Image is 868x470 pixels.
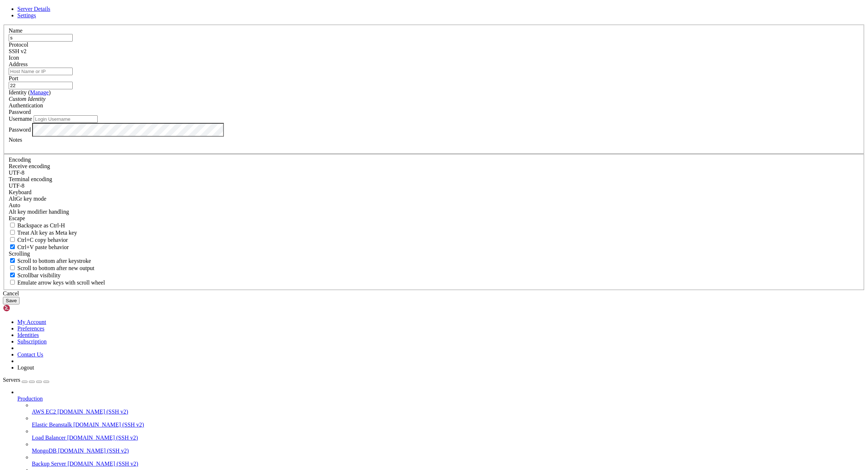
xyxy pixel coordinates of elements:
label: Protocol [9,42,28,48]
label: Scrolling [9,251,30,257]
input: Host Name or IP [9,68,73,75]
span: Escape [9,215,25,221]
div: UTF-8 [9,183,859,189]
span: MongoDB [32,448,56,454]
input: Backspace as Ctrl-H [10,223,15,227]
span: Ctrl+C copy behavior [17,237,68,243]
label: Name [9,27,22,34]
input: Treat Alt key as Meta key [10,230,15,235]
input: Ctrl+C copy behavior [10,237,15,242]
span: Password [9,109,31,115]
a: Load Balancer [DOMAIN_NAME] (SSH v2) [32,435,865,441]
a: Server Details [17,6,50,12]
div: Cancel [3,290,865,297]
label: Username [9,116,32,122]
span: Emulate arrow keys with scroll wheel [17,279,105,286]
label: Ctrl-C copies if true, send ^C to host if false. Ctrl-Shift-C sends ^C to host if true, copies if... [9,237,68,243]
label: Scroll to bottom after new output. [9,265,94,271]
a: Identities [17,332,39,338]
span: [DOMAIN_NAME] (SSH v2) [67,435,138,441]
li: MongoDB [DOMAIN_NAME] (SSH v2) [32,441,865,454]
label: When using the alternative screen buffer, and DECCKM (Application Cursor Keys) is active, mouse w... [9,279,105,286]
label: Set the expected encoding for data received from the host. If the encodings do not match, visual ... [9,196,46,202]
img: Shellngn [3,304,44,312]
a: Backup Server [DOMAIN_NAME] (SSH v2) [32,461,865,467]
div: Escape [9,215,859,222]
a: Preferences [17,325,44,332]
input: Emulate arrow keys with scroll wheel [10,280,15,285]
a: Manage [30,89,49,95]
li: Elastic Beanstalk [DOMAIN_NAME] (SSH v2) [32,415,865,428]
span: UTF-8 [9,170,25,176]
span: Auto [9,202,20,208]
span: [DOMAIN_NAME] (SSH v2) [58,448,129,454]
span: Backspace as Ctrl-H [17,222,65,228]
label: Identity [9,89,51,95]
span: Load Balancer [32,435,66,441]
span: ( ) [28,89,51,95]
span: Scroll to bottom after keystroke [17,258,91,264]
li: Load Balancer [DOMAIN_NAME] (SSH v2) [32,428,865,441]
a: Production [17,396,865,402]
label: Authentication [9,102,43,108]
span: [DOMAIN_NAME] (SSH v2) [68,461,139,467]
i: Custom Identity [9,96,46,102]
span: Scrollbar visibility [17,272,61,278]
a: Logout [17,364,34,371]
span: Elastic Beanstalk [32,422,72,428]
span: SSH v2 [9,48,26,54]
div: UTF-8 [9,170,859,176]
div: Password [9,109,859,115]
span: Ctrl+V paste behavior [17,244,69,250]
label: Ctrl+V pastes if true, sends ^V to host if false. Ctrl+Shift+V sends ^V to host if true, pastes i... [9,244,69,250]
label: Address [9,61,27,67]
label: Keyboard [9,189,31,195]
span: Production [17,396,43,402]
span: UTF-8 [9,183,25,189]
button: Save [3,297,20,304]
span: AWS EC2 [32,409,56,415]
input: Login Username [34,115,98,123]
label: Password [9,126,31,132]
label: Whether to scroll to the bottom on any keystroke. [9,258,91,264]
input: Ctrl+V paste behavior [10,244,15,249]
label: Whether the Alt key acts as a Meta key or as a distinct Alt key. [9,230,77,236]
span: Scroll to bottom after new output [17,265,94,271]
label: Icon [9,55,19,61]
a: Servers [3,377,49,383]
div: SSH v2 [9,48,859,55]
span: Servers [3,377,20,383]
a: Settings [17,12,36,18]
div: Auto [9,202,859,209]
a: Elastic Beanstalk [DOMAIN_NAME] (SSH v2) [32,422,865,428]
label: Set the expected encoding for data received from the host. If the encodings do not match, visual ... [9,163,50,169]
span: [DOMAIN_NAME] (SSH v2) [58,409,128,415]
span: Backup Server [32,461,66,467]
input: Scroll to bottom after keystroke [10,258,15,263]
li: AWS EC2 [DOMAIN_NAME] (SSH v2) [32,402,865,415]
label: Encoding [9,157,31,163]
a: My Account [17,319,46,325]
span: [DOMAIN_NAME] (SSH v2) [73,422,144,428]
input: Port Number [9,82,73,89]
label: The vertical scrollbar mode. [9,272,61,278]
input: Server Name [9,34,73,42]
input: Scroll to bottom after new output [10,265,15,270]
a: Subscription [17,338,47,345]
a: Contact Us [17,351,43,358]
label: The default terminal encoding. ISO-2022 enables character map translations (like graphics maps). ... [9,176,52,182]
label: Controls how the Alt key is handled. Escape: Send an ESC prefix. 8-Bit: Add 128 to the typed char... [9,209,69,215]
div: Custom Identity [9,96,859,102]
input: Scrollbar visibility [10,273,15,277]
a: AWS EC2 [DOMAIN_NAME] (SSH v2) [32,409,865,415]
label: Notes [9,137,22,143]
label: If true, the backspace should send BS ('\x08', aka ^H). Otherwise the backspace key should send '... [9,222,65,228]
label: Port [9,75,18,81]
a: MongoDB [DOMAIN_NAME] (SSH v2) [32,448,865,454]
span: Treat Alt key as Meta key [17,230,77,236]
li: Backup Server [DOMAIN_NAME] (SSH v2) [32,454,865,467]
